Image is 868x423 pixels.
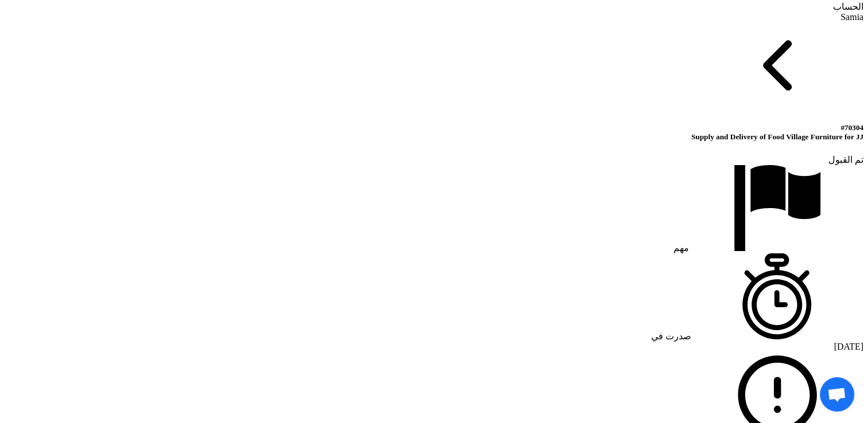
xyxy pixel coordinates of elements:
a: Open chat [820,377,854,412]
div: Samia [5,12,863,22]
span: تم القبول [828,155,863,164]
span: مهم [674,243,689,253]
div: #70304 [5,123,863,132]
div: [DATE] [5,342,863,352]
h5: Supply and Delivery of Food Village Furniture for JJ [5,123,863,142]
div: صدرت في [5,253,863,342]
span: Supply and Delivery of Food Village Furniture for JJ [691,132,863,141]
div: الحساب [5,1,863,12]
